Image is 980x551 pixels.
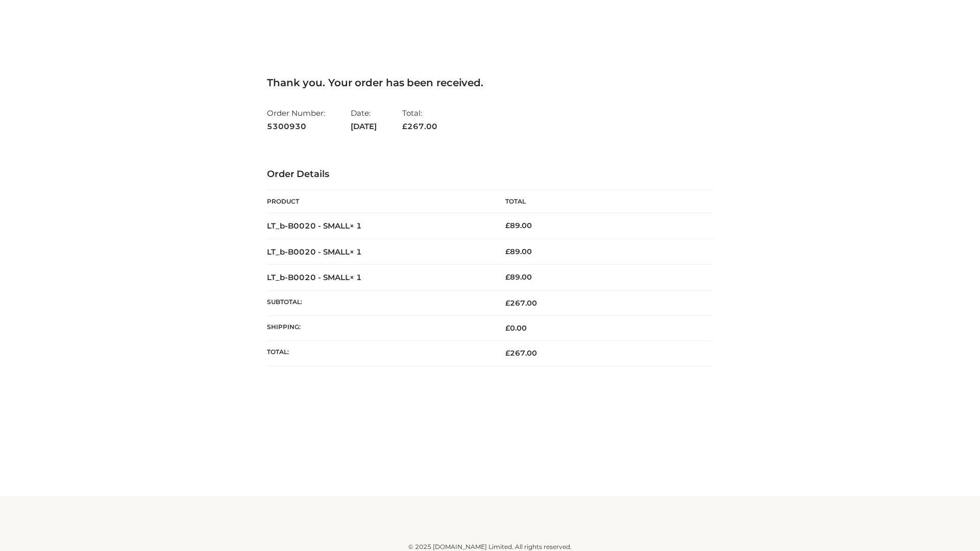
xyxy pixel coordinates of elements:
[350,221,362,231] strong: × 1
[267,190,490,213] th: Product
[490,190,713,213] th: Total
[505,323,527,333] bdi: 0.00
[267,169,713,180] h3: Order Details
[505,221,510,230] span: £
[267,272,362,282] strong: LT_b-B0020 - SMALL
[267,120,325,133] strong: 5300930
[350,247,362,257] strong: × 1
[351,104,377,135] li: Date:
[267,341,490,366] th: Total:
[505,323,510,333] span: £
[505,247,510,256] span: £
[267,247,362,257] strong: LT_b-B0020 - SMALL
[267,290,490,315] th: Subtotal:
[505,221,532,230] bdi: 89.00
[505,247,532,256] bdi: 89.00
[505,348,510,358] span: £
[267,104,325,135] li: Order Number:
[402,104,437,135] li: Total:
[267,221,362,231] strong: LT_b-B0020 - SMALL
[505,348,537,358] span: 267.00
[505,272,532,282] bdi: 89.00
[505,272,510,282] span: £
[402,121,407,131] span: £
[505,298,510,308] span: £
[350,272,362,282] strong: × 1
[267,316,490,341] th: Shipping:
[351,120,377,133] strong: [DATE]
[267,77,713,89] h3: Thank you. Your order has been received.
[505,298,537,308] span: 267.00
[402,121,437,131] span: 267.00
